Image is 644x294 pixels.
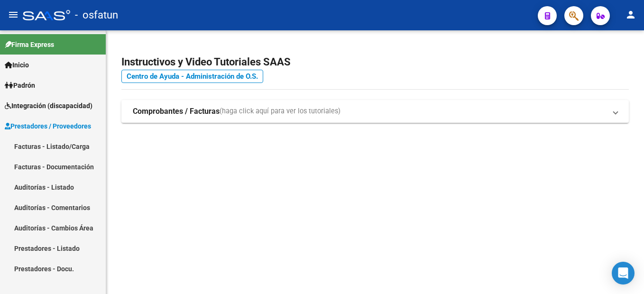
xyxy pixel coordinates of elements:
a: Centro de Ayuda - Administración de O.S. [121,70,263,83]
span: Integración (discapacidad) [5,101,92,111]
span: - osfatun [75,5,118,26]
strong: Comprobantes / Facturas [133,106,220,117]
div: Open Intercom Messenger [612,262,635,285]
span: Prestadores / Proveedores [5,121,91,131]
span: (haga click aquí para ver los tutoriales) [220,106,340,117]
span: Inicio [5,60,29,70]
h2: Instructivos y Video Tutoriales SAAS [121,53,629,71]
mat-icon: menu [8,9,19,20]
mat-expansion-panel-header: Comprobantes / Facturas(haga click aquí para ver los tutoriales) [121,100,629,123]
span: Padrón [5,80,35,91]
mat-icon: person [625,9,636,20]
span: Firma Express [5,39,54,50]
